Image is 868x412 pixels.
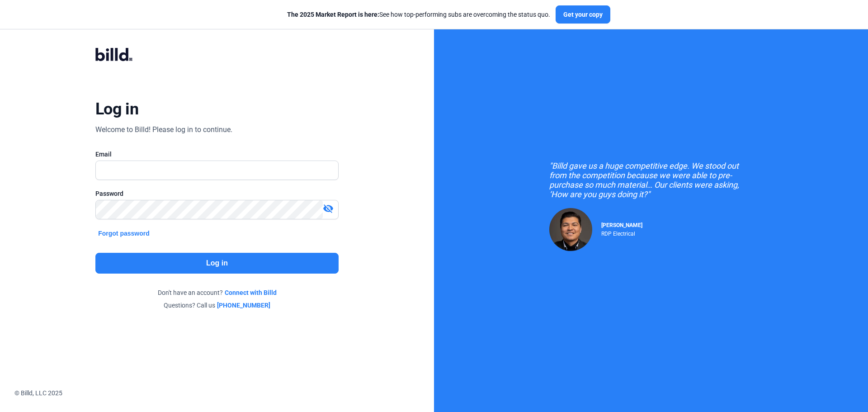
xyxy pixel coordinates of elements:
a: Connect with Billd [225,288,277,297]
div: Email [95,150,339,159]
button: Forgot password [95,228,152,238]
div: Password [95,189,339,198]
button: Get your copy [556,5,610,24]
div: "Billd gave us a huge competitive edge. We stood out from the competition because we were able to... [549,161,753,199]
button: Log in [95,253,339,274]
div: Don't have an account? [95,288,339,297]
div: See how top-performing subs are overcoming the status quo. [287,10,550,19]
mat-icon: visibility_off [323,203,334,214]
a: [PHONE_NUMBER] [217,301,270,310]
span: [PERSON_NAME] [601,222,642,228]
div: RDP Electrical [601,228,642,237]
div: Questions? Call us [95,301,339,310]
div: Welcome to Billd! Please log in to continue. [95,124,232,135]
span: The 2025 Market Report is here: [287,11,379,18]
img: Raul Pacheco [549,208,592,251]
div: Log in [95,99,138,119]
